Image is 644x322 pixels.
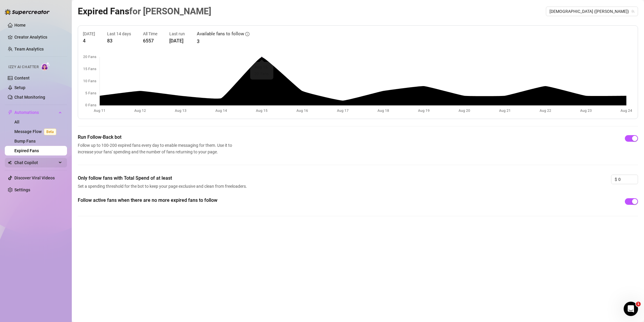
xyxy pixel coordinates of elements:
a: Discover Viral Videos [14,176,55,180]
span: info-circle [245,32,249,36]
article: 83 [107,37,131,45]
article: Available fans to follow [197,30,244,38]
a: Content [14,76,30,80]
span: team [631,10,635,13]
a: Home [14,23,26,28]
span: Izzy AI Chatter [8,64,39,70]
article: Last run [169,30,185,37]
span: Ariana (arianaaimes) [549,7,634,16]
span: 1 [636,302,641,306]
article: 4 [83,37,95,45]
a: Creator Analytics [14,32,62,42]
span: Beta [44,129,56,135]
iframe: Intercom live chat [624,302,638,316]
a: Setup [14,85,25,90]
a: Bump Fans [14,139,36,144]
input: 0.00 [618,175,638,184]
article: [DATE] [83,30,95,37]
span: Automations [14,108,57,117]
article: 3 [197,38,249,45]
article: Last 14 days [107,30,131,37]
span: Set a spending threshold for the bot to keep your page exclusive and clean from freeloaders. [78,183,249,190]
article: All Time [143,30,157,37]
img: AI Chatter [41,62,50,71]
a: Expired Fans [14,148,39,153]
span: Run Follow-Back bot [78,134,235,141]
a: Chat Monitoring [14,95,45,100]
span: Chat Copilot [14,158,57,167]
span: Only follow fans with Total Spend of at least [78,175,249,182]
img: Chat Copilot [8,161,12,165]
a: Team Analytics [14,47,44,51]
a: All [14,120,19,124]
article: [DATE] [169,37,185,45]
article: 6557 [143,37,157,45]
article: Expired Fans [78,4,211,18]
a: Settings [14,187,30,192]
a: Message FlowBeta [14,129,59,134]
span: Follow up to 100-200 expired fans every day to enable messaging for them. Use it to increase your... [78,142,235,155]
span: Follow active fans when there are no more expired fans to follow [78,197,249,204]
span: thunderbolt [8,110,13,115]
span: for [PERSON_NAME] [129,6,211,16]
img: logo-BBDzfeDw.svg [5,9,50,15]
